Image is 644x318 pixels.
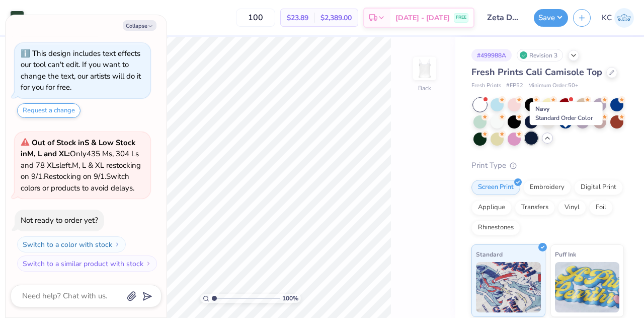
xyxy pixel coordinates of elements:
img: Switch to a color with stock [114,241,120,247]
span: Minimum Order: 50 + [528,82,579,90]
span: Only 435 Ms, 304 Ls and 78 XLs left. M, L & XL restocking on 9/1. Restocking on 9/1. Switch color... [21,138,141,193]
div: Print Type [471,160,624,171]
div: Transfers [515,200,555,215]
span: 100 % [282,294,298,303]
strong: Out of Stock in S [32,138,91,148]
img: Back [415,58,435,79]
span: KC [602,12,612,24]
div: Screen Print [471,180,520,195]
button: Switch to a color with stock [17,236,126,252]
input: – – [236,9,275,27]
span: # FP52 [506,82,523,90]
div: Revision 3 [517,49,563,61]
div: # 499988A [471,49,512,61]
div: Embroidery [523,180,571,195]
span: Standard [476,249,503,260]
img: Switch to a similar product with stock [145,261,151,267]
button: Save [534,9,568,27]
div: Rhinestones [471,220,520,235]
img: Karissa Cox [614,8,634,28]
span: $2,389.00 [320,13,352,23]
span: Puff Ink [555,249,576,260]
div: Foil [589,200,613,215]
div: This design includes text effects our tool can't edit. If you want to change the text, our artist... [21,48,141,93]
button: Switch to a similar product with stock [17,256,157,272]
a: KC [602,8,634,28]
div: Digital Print [574,180,623,195]
div: Navy [530,102,603,125]
span: Fresh Prints [471,82,501,90]
span: FREE [456,14,466,21]
img: Standard [476,262,541,312]
input: Untitled Design [479,8,529,28]
div: Back [418,84,431,93]
button: Collapse [123,20,156,31]
span: Fresh Prints Cali Camisole Top [471,66,602,78]
span: [DATE] - [DATE] [395,13,450,23]
div: Vinyl [558,200,586,215]
button: Request a change [17,103,80,118]
div: Not ready to order yet? [21,215,98,225]
span: Standard Order Color [535,114,593,122]
span: $23.89 [287,13,308,23]
div: Applique [471,200,512,215]
img: Puff Ink [555,262,620,312]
